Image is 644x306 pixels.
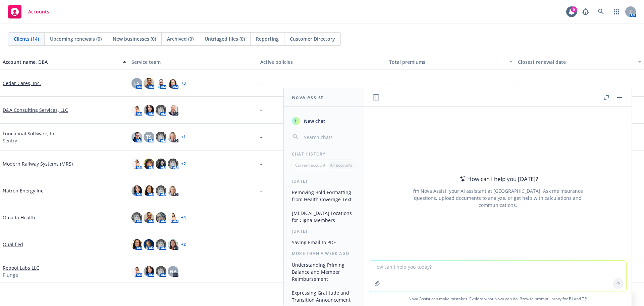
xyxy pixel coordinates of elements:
div: [DATE] [284,178,364,184]
div: I'm Nova Assist, your AI assistant at [GEOGRAPHIC_DATA]. Ask me insurance questions, upload docum... [404,187,592,209]
span: - [260,133,262,140]
p: All accounts [330,162,353,168]
img: photo [144,212,154,223]
span: Archived (0) [167,35,194,42]
button: Active policies [258,54,386,70]
div: Chat History [284,151,364,157]
a: BI [569,296,573,302]
span: Clients (14) [14,35,39,42]
a: Search [594,5,608,18]
a: Cedar Cares, Inc. [3,80,41,87]
img: photo [168,185,178,196]
span: - [260,241,262,248]
img: photo [131,185,142,196]
span: Nova Assist can make mistakes. Explore what Nova can do: Browse prompt library for and [367,292,629,306]
span: Reporting [256,35,279,42]
button: Service team [129,54,258,70]
span: Untriaged files (0) [205,35,245,42]
span: Customer Directory [290,35,335,42]
span: - [260,268,262,275]
img: photo [168,239,178,250]
span: LS [134,80,140,87]
span: Plunge [3,271,18,278]
div: Closest renewal date [518,58,634,65]
h1: Nova Assist [292,94,323,101]
img: photo [131,239,142,250]
a: + 1 [181,135,186,139]
div: Total premiums [389,58,505,65]
a: + 4 [181,216,186,220]
div: 5 [571,6,577,12]
button: Expressing Gratitude and Transition Announcement [289,287,359,305]
div: Account name, DBA [3,58,119,65]
img: photo [144,105,154,116]
button: Total premiums [386,54,515,70]
img: photo [131,105,142,116]
button: Removing Bold Formatting from Health Coverage Text [289,187,359,205]
img: photo [168,132,178,142]
a: Report a Bug [579,5,592,18]
span: - [260,187,262,194]
a: Functional Software, Inc. [3,130,58,137]
img: photo [168,78,178,89]
div: Active policies [260,58,384,65]
img: photo [131,266,142,277]
span: TS [146,133,152,140]
a: D&A Consulting Services, LLC [3,106,68,114]
span: Sentry [3,137,17,144]
img: photo [144,78,154,89]
a: + 2 [181,243,186,247]
p: Current account [295,162,325,168]
img: photo [131,159,142,169]
span: - [260,160,262,167]
img: photo [168,212,178,223]
div: [DATE] [284,228,364,234]
img: photo [144,159,154,169]
img: photo [156,105,166,116]
img: photo [144,266,154,277]
button: Understanding Priming Balance and Member Reimbursement [289,259,359,285]
a: Modern Railway Systems (MRS) [3,160,73,167]
span: - [260,214,262,221]
img: photo [144,185,154,196]
a: TR [582,296,587,302]
img: photo [168,105,178,116]
img: photo [156,185,166,196]
a: + 2 [181,162,186,166]
span: NP [170,268,176,275]
span: New businesses (0) [113,35,156,42]
div: How can I help you [DATE]? [458,175,538,183]
img: photo [156,159,166,169]
span: - [260,80,262,87]
input: Search chats [303,132,356,142]
a: + 3 [181,81,186,85]
img: photo [131,132,142,142]
img: photo [156,212,166,223]
div: Service team [131,58,255,65]
a: Reboot Labs LLC [3,264,39,271]
img: photo [144,239,154,250]
a: Omada Health [3,214,35,221]
span: - [389,80,391,87]
span: New chat [303,118,325,125]
div: More than a week ago [284,251,364,256]
button: Closest renewal date [515,54,644,70]
img: photo [156,239,166,250]
a: Qualified [3,241,23,248]
img: photo [168,159,178,169]
img: photo [156,78,166,89]
a: Natron Energy Inc [3,187,43,194]
span: - [518,80,520,87]
a: Accounts [5,2,52,21]
span: - [260,106,262,114]
span: Accounts [28,9,49,14]
button: New chat [289,115,359,127]
button: [MEDICAL_DATA] Locations for Cigna Members [289,208,359,226]
button: Saving Email to PDF [289,237,359,248]
img: photo [156,266,166,277]
img: photo [131,212,142,223]
img: photo [156,132,166,142]
span: Upcoming renewals (0) [50,35,102,42]
a: Switch app [610,5,623,18]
